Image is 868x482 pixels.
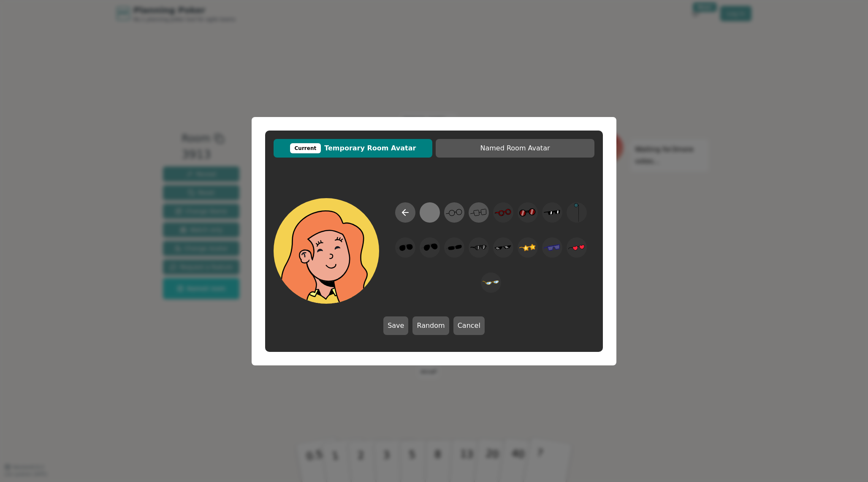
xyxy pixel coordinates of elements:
[383,316,408,335] button: Save
[274,139,432,158] button: CurrentTemporary Room Avatar
[278,143,428,153] span: Temporary Room Avatar
[412,316,449,335] button: Random
[290,143,321,153] div: Current
[453,316,485,335] button: Cancel
[440,143,590,153] span: Named Room Avatar
[436,139,594,158] button: Named Room Avatar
